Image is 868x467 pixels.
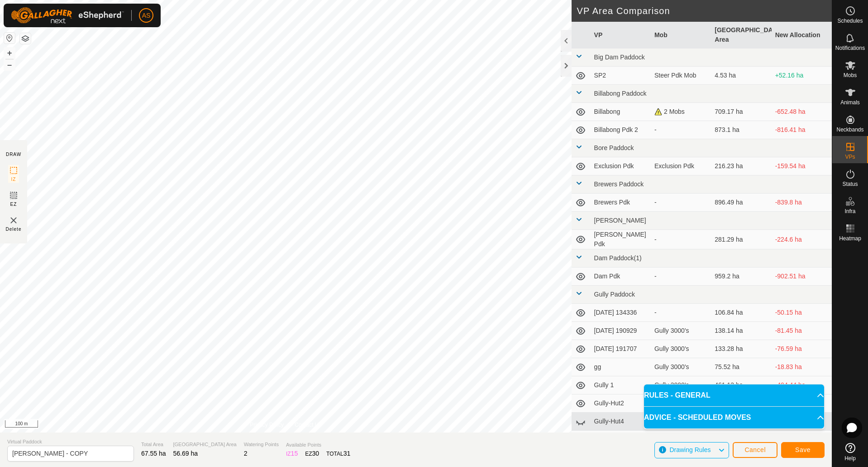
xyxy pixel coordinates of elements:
[591,194,651,212] td: Brewers Pdk
[772,22,832,49] th: New Allocation
[711,431,771,449] td: 0.06 ha
[305,449,319,458] div: EZ
[343,450,351,457] span: 31
[711,67,771,85] td: 4.53 ha
[837,18,863,24] span: Schedules
[6,226,22,233] span: Delete
[839,236,861,241] span: Heatmap
[654,125,707,135] div: -
[836,127,863,132] span: Neckbands
[772,67,832,85] td: +52.16 ha
[711,268,771,286] td: 959.2 ha
[844,456,856,461] span: Help
[20,33,31,44] button: Map Layers
[591,67,651,85] td: SP2
[772,358,832,376] td: -18.83 ha
[594,254,642,262] span: Dam Paddock(1)
[591,268,651,286] td: Dam Pdk
[711,340,771,358] td: 133.28 ha
[577,5,832,16] h2: VP Area Comparison
[141,441,166,448] span: Total Area
[594,180,644,188] span: Brewers Paddock
[591,121,651,139] td: Billabong Pdk 2
[772,431,832,449] td: +56.63 ha
[845,154,855,160] span: VPs
[295,421,321,429] a: Contact Us
[711,103,771,121] td: 709.17 ha
[594,54,645,61] span: Big Dam Paddock
[711,376,771,394] td: 461.13 ha
[286,449,298,458] div: IZ
[591,358,651,376] td: gg
[772,268,832,286] td: -902.51 ha
[772,340,832,358] td: -76.59 ha
[591,103,651,121] td: Billabong
[326,449,350,458] div: TOTAL
[6,151,21,158] div: DRAW
[832,439,868,465] a: Help
[644,390,711,401] span: RULES - GENERAL
[591,376,651,394] td: Gully 1
[654,161,707,171] div: Exclusion Pdk
[711,22,771,49] th: [GEOGRAPHIC_DATA] Area
[4,48,15,58] button: +
[10,201,17,208] span: EZ
[711,322,771,340] td: 138.14 ha
[644,407,824,428] p-accordion-header: ADVICE - SCHEDULED MOVES
[594,217,646,224] span: [PERSON_NAME]
[835,45,865,51] span: Notifications
[654,362,707,372] div: Gully 3000's
[644,384,824,406] p-accordion-header: RULES - GENERAL
[173,441,237,448] span: [GEOGRAPHIC_DATA] Area
[654,326,707,336] div: Gully 3000's
[711,230,771,249] td: 281.29 ha
[772,194,832,212] td: -839.8 ha
[8,215,19,226] img: VP
[795,446,811,453] span: Save
[142,11,151,20] span: AS
[654,107,707,117] div: 2 Mobs
[772,376,832,394] td: -404.44 ha
[772,230,832,249] td: -224.6 ha
[591,413,651,431] td: Gully-Hut4
[11,176,16,183] span: IZ
[594,144,634,151] span: Bore Paddock
[286,441,350,449] span: Available Points
[312,450,320,457] span: 30
[781,442,825,458] button: Save
[591,157,651,175] td: Exclusion Pdk
[173,450,198,457] span: 56.69 ha
[772,322,832,340] td: -81.45 ha
[744,446,766,453] span: Cancel
[654,380,707,390] div: Gully 3000's
[244,450,248,457] span: 2
[250,421,284,429] a: Privacy Policy
[591,394,651,413] td: Gully-Hut2
[654,198,707,207] div: -
[591,322,651,340] td: [DATE] 190929
[4,59,15,70] button: –
[141,450,166,457] span: 67.55 ha
[844,73,857,78] span: Mobs
[244,441,279,448] span: Watering Points
[651,22,711,49] th: Mob
[654,71,707,80] div: Steer Pdk Mob
[772,304,832,322] td: -50.15 ha
[711,157,771,175] td: 216.23 ha
[654,344,707,354] div: Gully 3000's
[654,272,707,281] div: -
[11,7,124,24] img: Gallagher Logo
[669,446,711,453] span: Drawing Rules
[594,90,647,97] span: Billabong Paddock
[591,230,651,249] td: [PERSON_NAME] Pdk
[711,304,771,322] td: 106.84 ha
[591,431,651,449] td: Igloo
[4,33,15,44] button: Reset Map
[654,308,707,317] div: -
[842,181,858,187] span: Status
[772,121,832,139] td: -816.41 ha
[772,103,832,121] td: -652.48 ha
[711,194,771,212] td: 896.49 ha
[711,358,771,376] td: 75.52 ha
[844,209,855,214] span: Infra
